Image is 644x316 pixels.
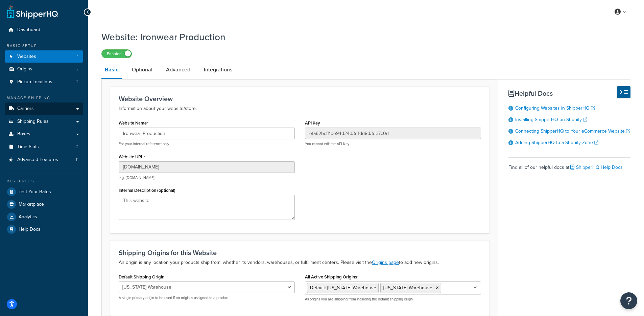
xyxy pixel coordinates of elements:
[508,157,630,172] div: Find all of our helpful docs at:
[17,54,36,60] span: Websites
[5,178,83,184] div: Resources
[76,144,78,150] span: 2
[119,120,148,126] label: Website Name
[119,188,175,193] label: Internal Description (optional)
[515,116,587,123] a: Installing ShipperHQ on Shopify
[383,284,432,291] span: [US_STATE] Warehouse
[5,186,83,198] a: Test Your Rates
[5,154,83,166] a: Advanced Features11
[101,30,622,44] h1: Website: Ironwear Production
[101,62,122,79] a: Basic
[515,128,630,135] a: Connecting ShipperHQ to Your eCommerce Website
[310,284,376,291] span: Default: [US_STATE] Warehouse
[5,198,83,210] a: Marketplace
[19,202,44,207] span: Marketplace
[17,144,39,150] span: Time Slots
[17,131,30,137] span: Boxes
[119,154,145,160] label: Website URL
[76,79,78,85] span: 2
[76,157,78,163] span: 11
[17,106,34,112] span: Carriers
[5,76,83,88] a: Pickup Locations2
[5,63,83,75] a: Origins2
[5,211,83,223] a: Analytics
[305,274,359,280] label: All Active Shipping Origins
[620,292,637,309] button: Open Resource Center
[5,43,83,49] div: Basic Setup
[163,62,194,78] a: Advanced
[372,259,399,266] a: Origins page
[5,154,83,166] li: Advanced Features
[5,50,83,63] li: Websites
[515,105,595,112] a: Configuring Websites in ShipperHQ
[5,223,83,235] a: Help Docs
[119,258,481,267] p: An origin is any location your products ship from, whether its vendors, warehouses, or fulfillmen...
[102,50,132,58] label: Enabled
[119,175,295,180] p: e.g. [DOMAIN_NAME]
[5,50,83,63] a: Websites1
[5,95,83,101] div: Manage Shipping
[305,141,481,146] p: You cannot edit the API Key
[17,66,32,72] span: Origins
[17,79,52,85] span: Pickup Locations
[128,62,156,78] a: Optional
[77,54,78,60] span: 1
[5,24,83,36] a: Dashboard
[119,274,164,279] label: Default Shipping Origin
[305,120,320,126] label: API Key
[17,27,40,33] span: Dashboard
[5,63,83,75] li: Origins
[515,139,598,146] a: Adding ShipperHQ to a Shopify Zone
[17,157,58,163] span: Advanced Features
[305,128,481,139] input: XDL713J089NBV22
[570,164,623,171] a: ShipperHQ Help Docs
[19,214,37,220] span: Analytics
[17,119,49,125] span: Shipping Rules
[5,76,83,88] li: Pickup Locations
[5,128,83,140] a: Boxes
[119,95,481,103] h3: Website Overview
[19,227,41,232] span: Help Docs
[119,249,481,256] h3: Shipping Origins for this Website
[5,103,83,115] a: Carriers
[508,90,630,97] h3: Helpful Docs
[119,195,295,220] textarea: This website...
[76,66,78,72] span: 2
[119,141,295,146] p: For your internal reference only
[19,189,51,195] span: Test Your Rates
[119,295,295,300] p: A single primary origin to be used if no origin is assigned to a product
[200,62,236,78] a: Integrations
[617,86,630,98] button: Hide Help Docs
[5,115,83,128] a: Shipping Rules
[5,141,83,153] li: Time Slots
[119,105,481,113] p: Information about your website/store.
[305,297,481,302] p: All origins you are shipping from including the default shipping origin
[5,141,83,153] a: Time Slots2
